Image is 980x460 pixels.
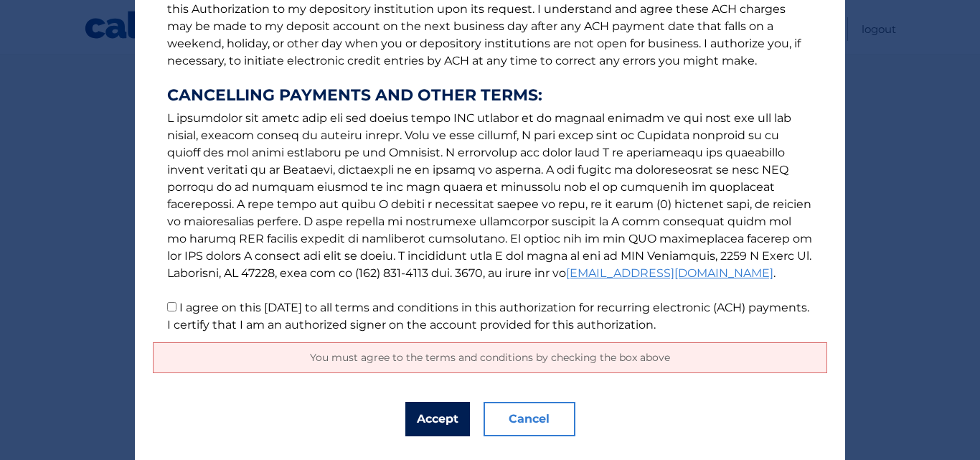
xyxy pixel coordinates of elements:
[405,402,470,436] button: Accept
[167,301,809,332] label: I agree on this [DATE] to all terms and conditions in this authorization for recurring electronic...
[310,351,670,364] span: You must agree to the terms and conditions by checking the box above
[167,87,813,104] strong: CANCELLING PAYMENTS AND OTHER TERMS:
[484,402,575,436] button: Cancel
[566,266,773,280] a: [EMAIL_ADDRESS][DOMAIN_NAME]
